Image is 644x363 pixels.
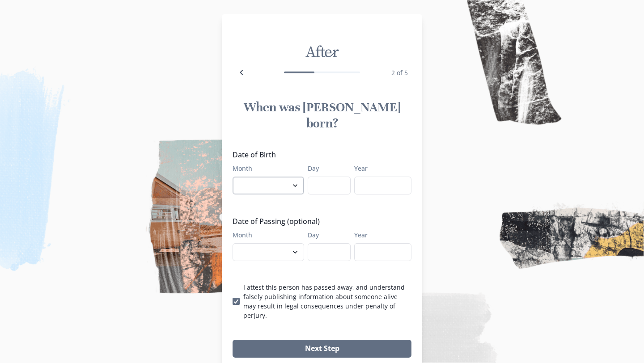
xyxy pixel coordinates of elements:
[354,230,406,240] label: Year
[233,164,299,173] label: Month
[391,68,408,77] span: 2 of 5
[233,99,411,131] h1: When was [PERSON_NAME] born?
[233,230,299,240] label: Month
[243,283,411,320] p: I attest this person has passed away, and understand falsely publishing information about someone...
[233,149,406,160] legend: Date of Birth
[233,340,411,358] button: Next Step
[308,164,345,173] label: Day
[354,164,406,173] label: Year
[233,216,406,227] legend: Date of Passing (optional)
[233,63,250,81] button: Back
[308,230,345,240] label: Day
